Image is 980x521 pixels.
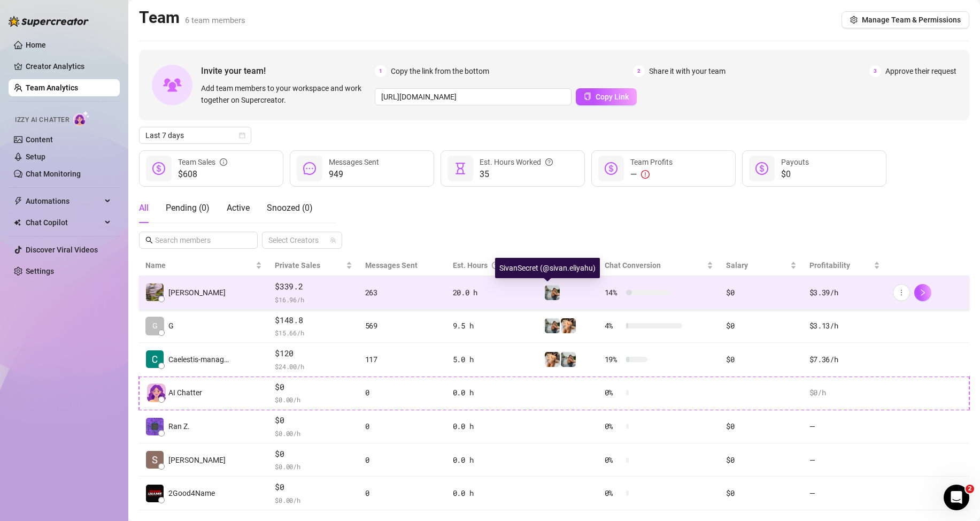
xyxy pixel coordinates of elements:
div: 9.5 h [453,320,531,332]
a: Team Analytics [26,83,78,92]
span: 14 % [605,287,622,298]
span: G [168,320,174,332]
span: $120 [275,347,352,360]
div: 0 [365,487,440,499]
span: $339.2 [275,280,352,293]
div: Est. Hours Worked [480,156,553,168]
span: 19 % [605,354,622,365]
span: 3 [869,65,881,77]
div: All [139,202,149,214]
img: Shalva [545,352,560,367]
span: Payouts [781,158,809,166]
span: calendar [239,132,245,139]
th: Creators [538,255,598,276]
span: [PERSON_NAME] [168,287,226,298]
span: 4 % [605,320,622,332]
button: Copy Link [576,88,637,105]
span: Last 7 days [145,127,245,143]
span: info-circle [220,156,227,168]
div: 5.0 h [453,354,531,365]
img: Chat Copilot [14,219,21,226]
span: question-circle [492,259,499,271]
span: 2 [966,485,974,493]
span: Private Sales [275,261,320,270]
span: $0 [275,414,352,427]
span: Salary [726,261,748,270]
a: Setup [26,152,45,161]
a: Content [26,135,53,144]
span: Active [227,203,250,213]
span: $0 [275,448,352,461]
span: Invite your team! [201,64,375,78]
img: Caelestis-manag… [146,350,164,368]
span: $ 0.00 /h [275,428,352,439]
span: dollar-circle [152,162,165,175]
img: SivanSecret [545,318,560,333]
span: 949 [329,168,379,181]
span: 1 [375,65,387,77]
span: dollar-circle [755,162,768,175]
div: 0 [365,420,440,432]
div: 0.0 h [453,420,531,432]
img: AI Chatter [73,111,90,126]
span: Chat Copilot [26,214,102,231]
span: $ 0.00 /h [275,495,352,505]
div: 569 [365,320,440,332]
span: Approve their request [885,65,956,77]
span: Add team members to your workspace and work together on Supercreator. [201,82,371,106]
h2: Team [139,7,245,28]
span: setting [850,16,858,24]
div: SivanSecret (@sivan.eliyahu) [495,258,600,278]
div: 0.0 h [453,454,531,466]
div: $0 [726,320,796,332]
img: 2Good4Name [146,485,164,502]
span: Automations [26,193,102,210]
div: 263 [365,287,440,298]
span: Copy the link from the bottom [391,65,489,77]
span: 0 % [605,487,622,499]
td: — [803,410,886,443]
a: Chat Monitoring [26,170,81,178]
th: Name [139,255,268,276]
div: 0 [365,387,440,399]
span: 2Good4Name [168,487,215,499]
button: Manage Team & Permissions [842,11,969,28]
div: $3.13 /h [809,320,880,332]
img: Shalva Roso [146,451,164,469]
span: AI Chatter [168,387,202,399]
span: Caelestis-manag… [168,354,229,365]
span: team [330,237,336,243]
span: exclamation-circle [641,170,650,179]
span: hourglass [454,162,467,175]
span: $ 0.00 /h [275,394,352,405]
a: Discover Viral Videos [26,246,98,254]
iframe: Intercom live chat [944,485,969,510]
div: $3.39 /h [809,287,880,298]
span: [PERSON_NAME] [168,454,226,466]
span: $0 [275,481,352,494]
div: 0.0 h [453,487,531,499]
div: 0 [365,454,440,466]
span: right [919,289,927,296]
a: Settings [26,267,54,275]
div: 20.0 h [453,287,531,298]
span: $ 24.00 /h [275,361,352,372]
span: $ 0.00 /h [275,461,352,472]
span: Name [145,259,253,271]
span: 0 % [605,454,622,466]
span: Copy Link [596,93,629,101]
img: izzy-ai-chatter-avatar-DDCN_rTZ.svg [147,384,166,402]
span: 6 team members [185,16,245,25]
div: 117 [365,354,440,365]
span: Ran Z. [168,420,190,432]
span: question-circle [545,156,553,168]
div: $0 [726,354,796,365]
div: Team Sales [178,156,227,168]
span: $0 [781,168,809,181]
span: Share it with your team [649,65,726,77]
span: Team Profits [630,158,673,166]
span: $0 [275,381,352,394]
span: Chat Conversion [605,261,661,270]
a: Creator Analytics [26,58,111,75]
span: thunderbolt [14,197,22,205]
